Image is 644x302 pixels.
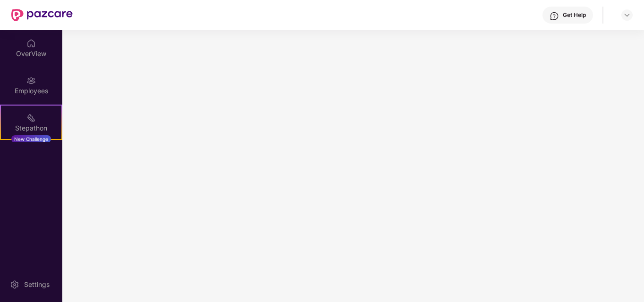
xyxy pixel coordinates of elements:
[26,76,36,85] img: svg+xml;base64,PHN2ZyBpZD0iRW1wbG95ZWVzIiB4bWxucz0iaHR0cDovL3d3dy53My5vcmcvMjAwMC9zdmciIHdpZHRoPS...
[26,39,36,48] img: svg+xml;base64,PHN2ZyBpZD0iSG9tZSIgeG1sbnM9Imh0dHA6Ly93d3cudzMub3JnLzIwMDAvc3ZnIiB3aWR0aD0iMjAiIG...
[550,11,559,21] img: svg+xml;base64,PHN2ZyBpZD0iSGVscC0zMngzMiIgeG1sbnM9Imh0dHA6Ly93d3cudzMub3JnLzIwMDAvc3ZnIiB3aWR0aD...
[563,11,586,19] div: Get Help
[26,113,36,122] img: svg+xml;base64,PHN2ZyB4bWxucz0iaHR0cDovL3d3dy53My5vcmcvMjAwMC9zdmciIHdpZHRoPSIyMSIgaGVpZ2h0PSIyMC...
[10,280,19,289] img: svg+xml;base64,PHN2ZyBpZD0iU2V0dGluZy0yMHgyMCIgeG1sbnM9Imh0dHA6Ly93d3cudzMub3JnLzIwMDAvc3ZnIiB3aW...
[623,11,631,19] img: svg+xml;base64,PHN2ZyBpZD0iRHJvcGRvd24tMzJ4MzIiIHhtbG5zPSJodHRwOi8vd3d3LnczLm9yZy8yMDAwL3N2ZyIgd2...
[11,9,73,21] img: New Pazcare Logo
[11,135,51,143] div: New Challenge
[1,123,61,133] div: Stepathon
[21,280,52,289] div: Settings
